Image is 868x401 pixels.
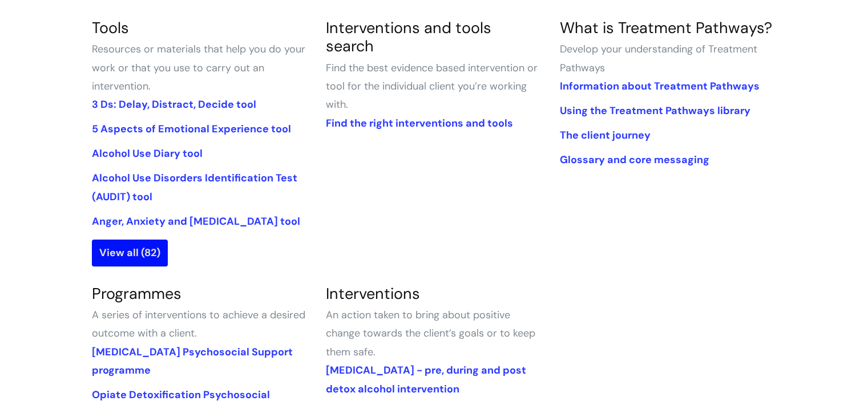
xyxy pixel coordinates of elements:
a: Anger, Anxiety and [MEDICAL_DATA] tool [92,214,300,228]
a: [MEDICAL_DATA] Psychosocial Support programme [92,345,293,377]
a: 3 Ds: Delay, Distract, Decide tool [92,98,256,111]
a: Information about Treatment Pathways [559,79,759,93]
a: 5 Aspects of Emotional Experience tool [92,122,291,136]
a: Programmes [92,283,181,303]
span: Resources or materials that help you do your work or that you use to carry out an intervention. [92,42,305,93]
a: The client journey [559,128,650,142]
span: Find the best evidence based intervention or tool for the individual client you’re working with. [325,61,537,112]
a: [MEDICAL_DATA] - pre, during and post detox alcohol intervention [325,363,526,395]
span: An action taken to bring about positive change towards the client’s goals or to keep them safe. [325,308,535,359]
a: Glossary and core messaging [559,153,709,167]
a: Find the right interventions and tools [325,116,512,130]
a: Tools [92,18,129,38]
a: Alcohol Use Disorders Identification Test (AUDIT) tool [92,171,297,203]
a: What is Treatment Pathways? [559,18,772,38]
a: Interventions [325,283,419,303]
span: Develop your understanding of Treatment Pathways [559,42,757,74]
span: A series of interventions to achieve a desired outcome with a client. [92,308,305,340]
a: View all (82) [92,240,168,266]
a: Alcohol Use Diary tool [92,147,203,160]
a: Using the Treatment Pathways library [559,104,750,118]
a: Interventions and tools search [325,18,491,56]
